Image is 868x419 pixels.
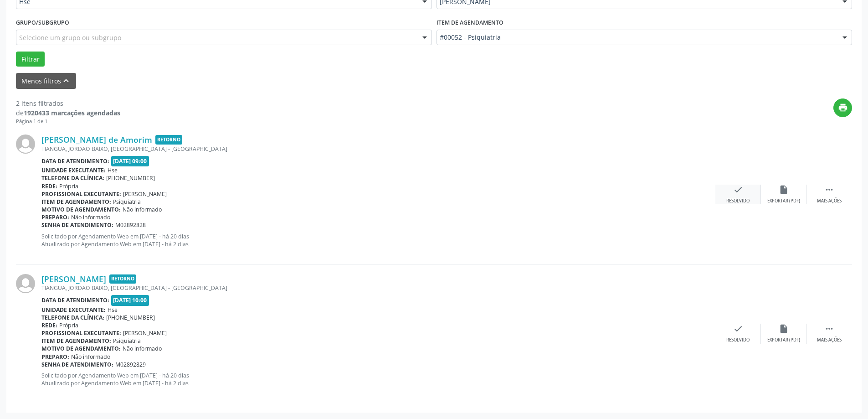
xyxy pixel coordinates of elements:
[838,103,848,113] i: print
[113,198,141,206] span: Psiquiatria
[41,329,121,337] b: Profissional executante:
[41,345,121,352] b: Motivo de agendamento:
[16,73,76,89] button: Menos filtroskeyboard_arrow_up
[733,185,743,195] i: check
[41,314,104,321] b: Telefone da clínica:
[16,118,120,125] div: Página 1 de 1
[59,321,78,329] span: Própria
[41,182,57,190] b: Rede:
[16,52,45,67] button: Filtrar
[41,206,121,213] b: Motivo de agendamento:
[824,185,834,195] i: 
[115,361,146,368] span: M02892829
[779,324,789,334] i: insert_drive_file
[817,337,842,343] div: Mais ações
[61,76,71,86] i: keyboard_arrow_up
[123,345,162,352] span: Não informado
[833,98,852,117] button: print
[113,337,141,345] span: Psiquiatria
[16,134,35,154] img: img
[824,324,834,334] i: 
[41,134,152,145] a: [PERSON_NAME] de Amorim
[41,361,113,368] b: Senha de atendimento:
[111,156,149,166] span: [DATE] 09:00
[41,233,715,248] p: Solicitado por Agendamento Web em [DATE] - há 20 dias Atualizado por Agendamento Web em [DATE] - ...
[41,145,715,153] div: TIANGUA, JORDAO BAIXO, [GEOGRAPHIC_DATA] - [GEOGRAPHIC_DATA]
[59,182,78,190] span: Própria
[41,296,109,304] b: Data de atendimento:
[16,16,69,30] label: Grupo/Subgrupo
[41,213,69,221] b: Preparo:
[16,108,120,118] div: de
[41,190,121,198] b: Profissional executante:
[41,337,111,345] b: Item de agendamento:
[41,306,106,314] b: Unidade executante:
[440,33,834,42] span: #00052 - Psiquiatria
[41,372,715,387] p: Solicitado por Agendamento Web em [DATE] - há 20 dias Atualizado por Agendamento Web em [DATE] - ...
[41,157,109,165] b: Data de atendimento:
[437,16,503,30] label: Item de agendamento
[41,198,111,206] b: Item de agendamento:
[41,166,106,174] b: Unidade executante:
[779,185,789,195] i: insert_drive_file
[41,174,104,182] b: Telefone da clínica:
[41,221,113,229] b: Senha de atendimento:
[767,198,800,204] div: Exportar (PDF)
[106,174,155,182] span: [PHONE_NUMBER]
[733,324,743,334] i: check
[108,166,118,174] span: Hse
[19,33,121,42] span: Selecione um grupo ou subgrupo
[24,109,120,117] strong: 1920433 marcações agendadas
[123,206,162,213] span: Não informado
[726,198,750,204] div: Resolvido
[115,221,146,229] span: M02892828
[71,213,110,221] span: Não informado
[109,274,136,284] span: Retorno
[41,274,106,284] a: [PERSON_NAME]
[41,321,57,329] b: Rede:
[106,314,155,321] span: [PHONE_NUMBER]
[16,274,35,293] img: img
[726,337,750,343] div: Resolvido
[767,337,800,343] div: Exportar (PDF)
[16,98,120,108] div: 2 itens filtrados
[41,284,715,292] div: TIANGUA, JORDAO BAIXO, [GEOGRAPHIC_DATA] - [GEOGRAPHIC_DATA]
[123,329,167,337] span: [PERSON_NAME]
[111,295,149,305] span: [DATE] 10:00
[41,353,69,361] b: Preparo:
[108,306,118,314] span: Hse
[155,135,182,145] span: Retorno
[123,190,167,198] span: [PERSON_NAME]
[817,198,842,204] div: Mais ações
[71,353,110,361] span: Não informado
